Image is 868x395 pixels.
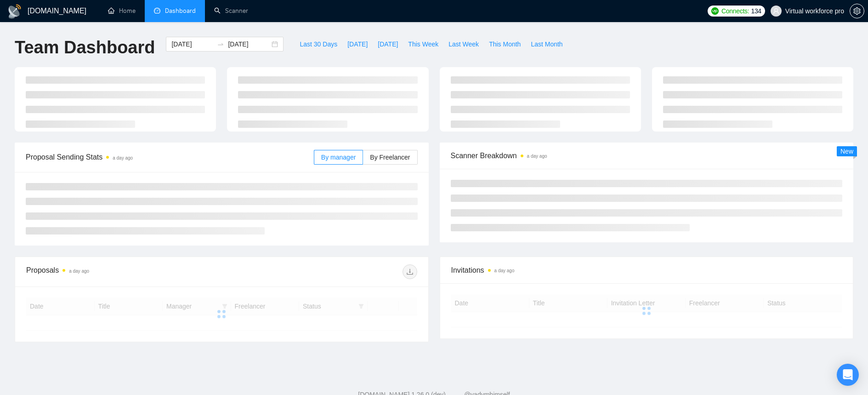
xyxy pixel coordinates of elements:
[850,7,864,15] a: setting
[69,269,89,274] time: a day ago
[837,364,859,386] div: Open Intercom Messenger
[373,37,403,52] button: [DATE]
[108,7,136,15] a: homeHome
[113,155,133,160] time: a day ago
[840,148,853,155] span: New
[711,7,719,15] img: upwork-logo.png
[26,151,314,163] span: Proposal Sending Stats
[217,40,224,48] span: swap-right
[408,39,438,49] span: This Week
[347,39,368,49] span: [DATE]
[378,39,398,49] span: [DATE]
[850,7,864,15] span: setting
[451,150,843,161] span: Scanner Breakdown
[370,154,410,161] span: By Freelancer
[295,37,342,52] button: Last 30 Days
[721,6,749,16] span: Connects:
[448,39,479,49] span: Last Week
[300,39,337,49] span: Last 30 Days
[443,37,484,52] button: Last Week
[494,268,515,273] time: a day ago
[154,7,160,14] span: dashboard
[7,4,22,19] img: logo
[321,154,356,161] span: By manager
[217,40,224,48] span: to
[171,39,213,49] input: Start date
[228,39,270,49] input: End date
[484,37,526,52] button: This Month
[773,8,779,14] span: user
[527,154,547,159] time: a day ago
[26,264,221,279] div: Proposals
[342,37,373,52] button: [DATE]
[489,39,521,49] span: This Month
[850,4,864,18] button: setting
[531,39,562,49] span: Last Month
[403,37,443,52] button: This Week
[214,7,248,15] a: searchScanner
[15,37,155,58] h1: Team Dashboard
[751,6,761,16] span: 134
[526,37,567,52] button: Last Month
[165,7,196,15] span: Dashboard
[451,264,842,276] span: Invitations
